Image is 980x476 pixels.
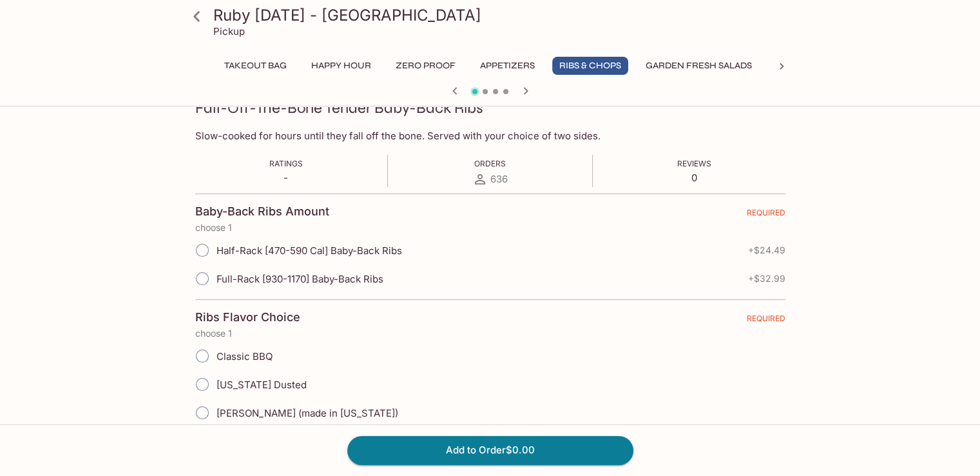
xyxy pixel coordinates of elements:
h4: Ribs Flavor Choice [195,310,300,324]
span: Reviews [677,159,711,168]
button: Ribs & Chops [552,57,628,75]
span: + $24.49 [748,245,785,255]
span: [US_STATE] Dusted [216,379,307,391]
button: Add to Order$0.00 [347,436,633,464]
span: Classic BBQ [216,350,273,362]
p: choose 1 [195,223,785,233]
p: Pickup [213,25,245,37]
h3: Fall-Off-The-Bone Tender Baby-Back Ribs [195,98,483,118]
span: 636 [490,173,508,185]
p: - [269,172,303,184]
h3: Ruby [DATE] - [GEOGRAPHIC_DATA] [213,5,789,25]
button: Appetizers [473,57,542,75]
span: Ratings [269,159,303,168]
span: Full-Rack [930-1170] Baby-Back Ribs [216,273,383,285]
p: choose 1 [195,328,785,339]
h4: Baby-Back Ribs Amount [195,204,329,219]
span: REQUIRED [747,208,785,223]
button: Zero Proof [389,57,463,75]
button: Takeout Bag [217,57,294,75]
span: Half-Rack [470-590 Cal] Baby-Back Ribs [216,244,402,257]
span: [PERSON_NAME] (made in [US_STATE]) [216,407,398,419]
p: Slow-cooked for hours until they fall off the bone. Served with your choice of two sides. [195,130,785,142]
span: + $32.99 [748,273,785,284]
span: REQUIRED [747,313,785,328]
p: 0 [677,172,711,184]
span: Orders [474,159,506,168]
button: Happy Hour [304,57,378,75]
button: Garden Fresh Salads [639,57,759,75]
